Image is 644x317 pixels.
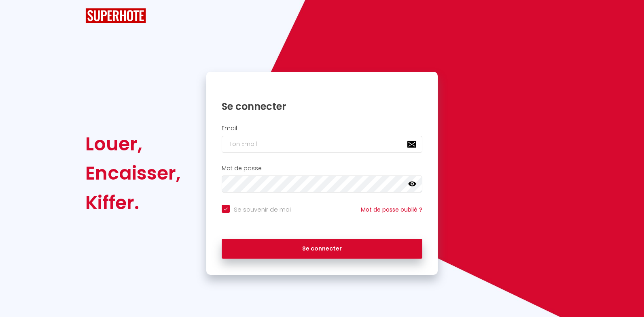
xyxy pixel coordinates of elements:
h1: Se connecter [222,100,422,113]
a: Mot de passe oublié ? [361,206,422,214]
img: SuperHote logo [85,8,146,23]
div: Kiffer. [85,188,181,217]
div: Louer, [85,129,181,158]
h2: Mot de passe [222,165,422,172]
input: Ton Email [222,136,422,153]
div: Encaisser, [85,158,181,188]
button: Se connecter [222,239,422,259]
h2: Email [222,125,422,132]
